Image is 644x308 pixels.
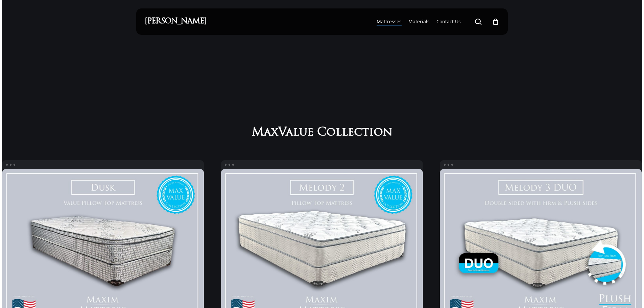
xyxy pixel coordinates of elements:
nav: Main Menu [373,8,499,35]
span: Mattresses [377,18,402,25]
a: Cart [492,18,499,25]
a: Contact Us [436,18,461,25]
h2: MaxValue Collection [248,125,396,140]
a: Materials [408,18,430,25]
span: Materials [408,18,430,25]
a: [PERSON_NAME] [145,18,207,25]
a: Mattresses [377,18,402,25]
span: Collection [317,126,392,140]
span: MaxValue [252,126,313,140]
span: Contact Us [436,18,461,25]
